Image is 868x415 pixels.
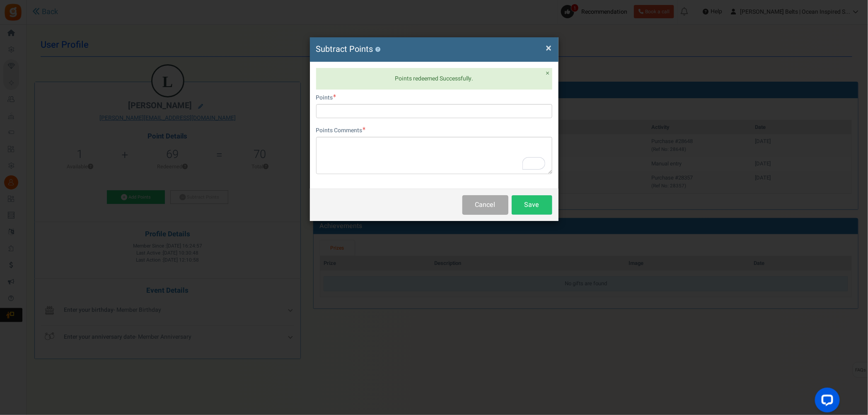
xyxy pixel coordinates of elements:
button: Save [512,195,552,215]
label: Points [316,94,336,102]
label: Points Comments [316,126,366,135]
button: ? [375,47,381,52]
span: × [546,40,552,56]
span: × [546,68,550,78]
textarea: To enrich screen reader interactions, please activate Accessibility in Grammarly extension settings [316,137,552,174]
button: Cancel [462,195,508,215]
h4: Subtract Points [316,44,552,56]
div: Points redeemed Successfully. [316,68,552,90]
